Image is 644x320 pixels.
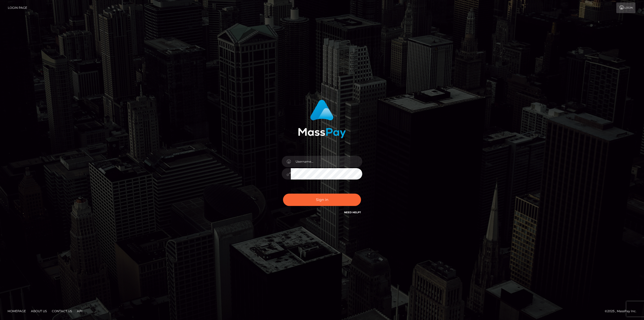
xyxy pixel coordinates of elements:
[75,307,85,315] a: API
[344,211,361,214] a: Need Help?
[50,307,74,315] a: Contact Us
[29,307,49,315] a: About Us
[8,3,27,13] a: Login Page
[605,308,640,314] div: © 2025 , MassPay Inc.
[616,3,635,13] a: Login
[283,194,361,206] button: Sign in
[6,307,28,315] a: Homepage
[291,156,362,167] input: Username...
[298,100,346,138] img: MassPay Login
